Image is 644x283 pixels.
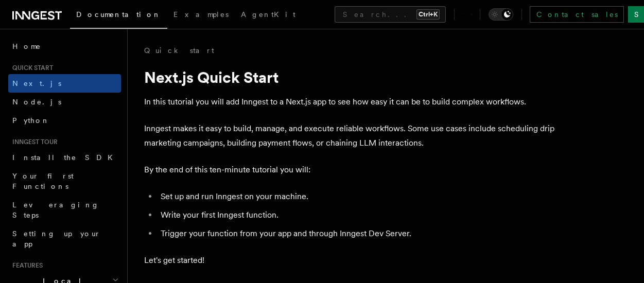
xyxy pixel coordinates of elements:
[335,6,446,23] button: Search...Ctrl+K
[8,138,58,146] span: Inngest tour
[167,3,235,28] a: Examples
[158,226,556,241] li: Trigger your function from your app and through Inngest Dev Server.
[8,148,121,167] a: Install the SDK
[12,229,101,248] span: Setting up your app
[416,9,440,20] kbd: Ctrl+K
[158,189,556,204] li: Set up and run Inngest on your machine.
[12,79,61,87] span: Next.js
[8,111,121,130] a: Python
[144,95,556,109] p: In this tutorial you will add Inngest to a Next.js app to see how easy it can be to build complex...
[144,121,556,150] p: Inngest makes it easy to build, manage, and execute reliable workflows. Some use cases include sc...
[530,6,624,23] a: Contact sales
[12,116,50,125] span: Python
[8,196,121,224] a: Leveraging Steps
[8,64,53,72] span: Quick start
[8,74,121,93] a: Next.js
[173,10,229,19] span: Examples
[489,8,513,21] button: Toggle dark mode
[8,37,121,56] a: Home
[76,10,161,19] span: Documentation
[12,172,74,190] span: Your first Functions
[12,98,61,106] span: Node.js
[12,201,99,219] span: Leveraging Steps
[8,261,43,270] span: Features
[241,10,295,19] span: AgentKit
[12,41,41,51] span: Home
[235,3,302,28] a: AgentKit
[70,3,167,29] a: Documentation
[8,224,121,253] a: Setting up your app
[144,45,214,56] a: Quick start
[12,153,119,162] span: Install the SDK
[8,93,121,111] a: Node.js
[158,208,556,222] li: Write your first Inngest function.
[144,163,556,177] p: By the end of this ten-minute tutorial you will:
[144,68,556,86] h1: Next.js Quick Start
[8,167,121,196] a: Your first Functions
[144,253,556,268] p: Let's get started!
